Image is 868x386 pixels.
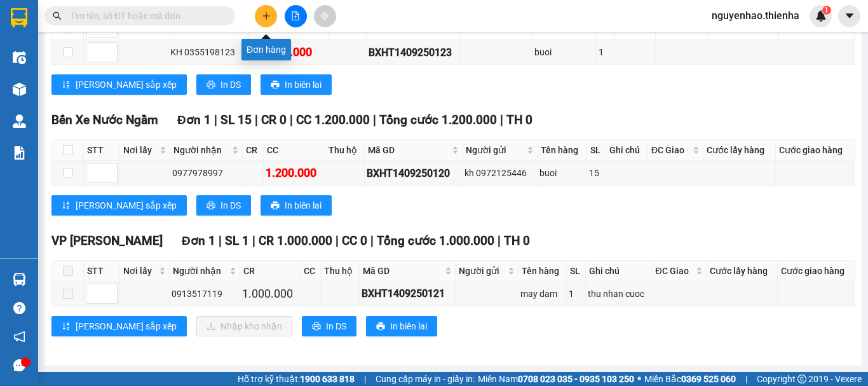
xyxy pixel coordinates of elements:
[703,140,776,161] th: Cước lấy hàng
[220,198,241,212] span: In DS
[173,264,227,278] span: Người nhận
[172,287,238,301] div: 0913517119
[225,233,249,248] span: SL 1
[291,11,300,20] span: file-add
[51,233,163,248] span: VP [PERSON_NAME]
[538,140,587,161] th: Tên hàng
[264,140,325,161] th: CC
[51,316,187,336] button: sort-ascending[PERSON_NAME] sắp xếp
[261,74,332,95] button: printerIn biên lai
[373,113,376,127] span: |
[266,164,323,182] div: 1.200.000
[207,201,215,211] span: printer
[656,264,693,278] span: ĐC Giao
[534,45,594,59] div: buoi
[13,83,26,96] img: warehouse-icon
[302,316,356,336] button: printerIn DS
[242,285,298,303] div: 1.000.000
[466,143,524,157] span: Người gửi
[271,201,280,211] span: printer
[238,372,355,386] span: Hỗ trợ kỹ thuật:
[478,372,634,386] span: Miền Nam
[459,264,505,278] span: Người gửi
[342,233,367,248] span: CC 0
[637,376,641,382] span: ⚪️
[797,375,806,383] span: copyright
[196,316,292,336] button: downloadNhập kho nhận
[681,374,736,384] strong: 0369 525 060
[220,78,241,92] span: In DS
[243,140,263,161] th: CR
[170,45,247,59] div: KH 0355198123
[586,261,653,282] th: Ghi chú
[285,198,322,212] span: In biên lai
[296,113,370,127] span: CC 1.200.000
[84,261,120,282] th: STT
[290,113,293,127] span: |
[567,261,586,282] th: SL
[376,372,475,386] span: Cung cấp máy in - giấy in:
[376,322,385,332] span: printer
[196,195,251,216] button: printerIn DS
[261,195,332,216] button: printerIn biên lai
[207,80,215,90] span: printer
[589,166,604,180] div: 15
[271,43,326,61] div: 100.000
[13,302,25,314] span: question-circle
[76,78,177,92] span: [PERSON_NAME] sắp xếp
[219,233,222,248] span: |
[214,113,217,127] span: |
[465,166,534,180] div: kh 0972125446
[13,146,26,160] img: solution-icon
[76,319,177,333] span: [PERSON_NAME] sắp xếp
[51,74,187,95] button: sort-ascending[PERSON_NAME] sắp xếp
[824,6,829,15] span: 1
[51,113,158,127] span: Bến Xe Nước Ngầm
[173,143,229,157] span: Người nhận
[500,113,503,127] span: |
[285,78,322,92] span: In biên lai
[325,140,365,161] th: Thu hộ
[822,6,831,15] sup: 1
[365,161,463,186] td: BXHT1409250120
[252,233,255,248] span: |
[62,322,71,332] span: sort-ascending
[220,113,252,127] span: SL 15
[390,319,427,333] span: In biên lai
[377,233,494,248] span: Tổng cước 1.000.000
[367,165,460,181] div: BXHT1409250120
[70,9,220,23] input: Tìm tên, số ĐT hoặc mã đơn
[778,261,855,282] th: Cước giao hàng
[300,374,355,384] strong: 1900 633 818
[587,140,606,161] th: SL
[321,261,360,282] th: Thu hộ
[363,264,442,278] span: Mã GD
[13,359,25,371] span: message
[506,113,532,127] span: TH 0
[539,166,585,180] div: buoi
[314,5,336,27] button: aim
[13,273,26,286] img: warehouse-icon
[196,74,251,95] button: printerIn DS
[255,5,277,27] button: plus
[702,8,810,24] span: nguyenhao.thienha
[53,11,62,20] span: search
[366,316,437,336] button: printerIn biên lai
[844,10,855,22] span: caret-down
[336,233,339,248] span: |
[312,322,321,332] span: printer
[255,113,258,127] span: |
[11,8,27,27] img: logo-vxr
[815,10,827,22] img: icon-new-feature
[745,372,747,386] span: |
[606,140,648,161] th: Ghi chú
[62,80,71,90] span: sort-ascending
[182,233,215,248] span: Đơn 1
[518,374,634,384] strong: 0708 023 035 - 0935 103 250
[123,143,157,157] span: Nơi lấy
[651,143,690,157] span: ĐC Giao
[123,264,156,278] span: Nơi lấy
[364,372,366,386] span: |
[320,11,329,20] span: aim
[285,5,307,27] button: file-add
